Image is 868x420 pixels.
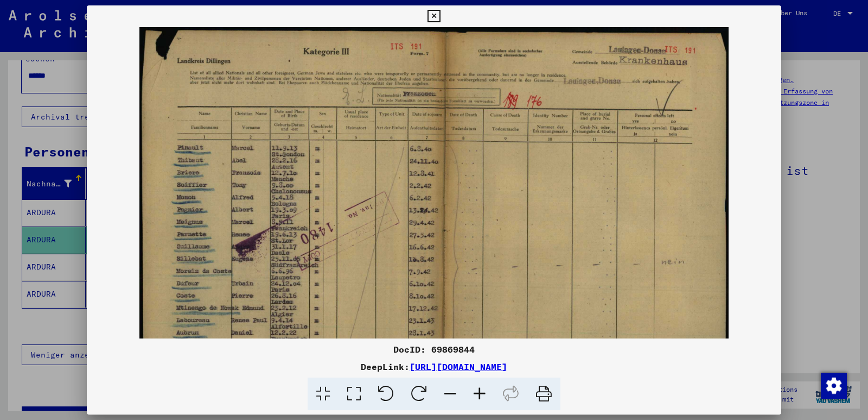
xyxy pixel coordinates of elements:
div: DeepLink: [87,360,781,373]
a: [URL][DOMAIN_NAME] [410,361,507,372]
div: Zustimmung ändern [820,372,846,398]
div: DocID: 69869844 [87,343,781,356]
img: Zustimmung ändern [821,373,847,399]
